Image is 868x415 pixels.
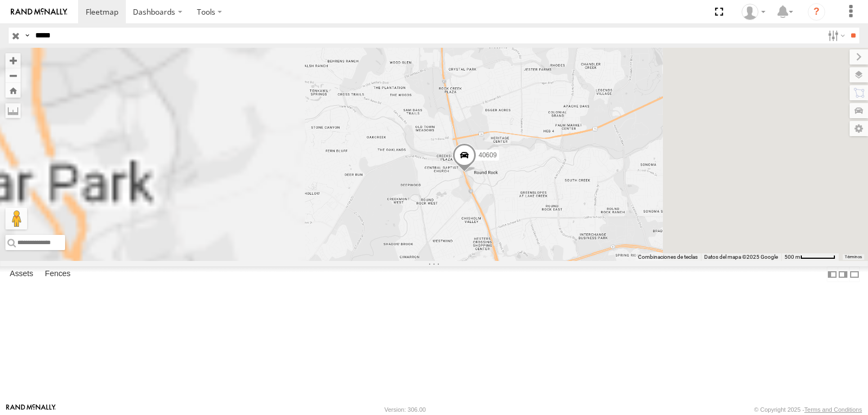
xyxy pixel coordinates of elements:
a: Términos [845,255,862,259]
label: Fences [40,267,76,282]
i: ? [808,3,825,21]
button: Zoom Home [5,83,21,98]
label: Search Query [23,28,31,43]
label: Dock Summary Table to the Left [827,266,838,282]
label: Search Filter Options [824,28,847,43]
label: Hide Summary Table [849,266,860,282]
label: Map Settings [850,121,868,136]
div: © Copyright 2025 - [754,406,862,413]
a: Terms and Conditions [805,406,862,413]
img: rand-logo.svg [11,8,67,16]
label: Assets [4,267,39,282]
label: Measure [5,103,21,118]
span: 40609 [478,151,496,159]
button: Zoom out [5,68,21,83]
div: Miguel Cantu [738,4,769,20]
button: Zoom in [5,53,21,68]
label: Dock Summary Table to the Right [838,266,848,282]
span: Datos del mapa ©2025 Google [704,254,778,260]
a: Visit our Website [6,404,56,415]
span: 500 m [784,254,800,260]
div: Version: 306.00 [385,406,426,413]
button: Escala del mapa: 500 m por 61 píxeles [781,253,839,261]
button: Combinaciones de teclas [638,253,698,261]
button: Arrastra al hombrecito al mapa para abrir Street View [5,208,27,229]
